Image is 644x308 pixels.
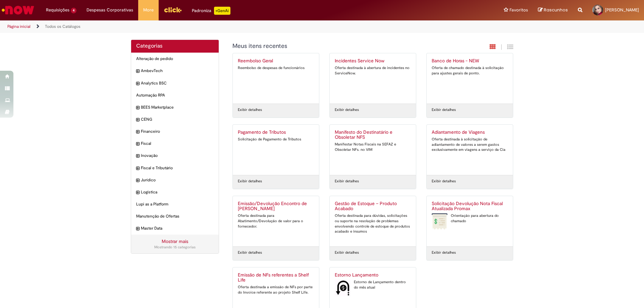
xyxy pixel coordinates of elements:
div: Manifestar Notas Fiscais na SEFAZ e Obsoletar NFs. no VIM [335,142,411,152]
div: expandir categoria BEES Marketplace BEES Marketplace [131,101,219,114]
span: Automação RPA [136,93,214,98]
a: Exibir detalhes [432,250,456,255]
div: Alteração de pedido [131,53,219,65]
a: Manifesto do Destinatário e Obsoletar NFS Manifestar Notas Fiscais na SEFAZ e Obsoletar NFs. no VIM [330,125,416,175]
i: expandir categoria Inovação [136,153,139,160]
span: Jurídico [141,177,214,183]
h2: Emissão de NFs referentes a Shelf Life [238,272,314,283]
h2: Gestão de Estoque – Produto Acabado [335,201,411,212]
div: expandir categoria AmbevTech AmbevTech [131,65,219,77]
h2: Pagamento de Tributos [238,130,314,135]
div: Padroniza [192,7,230,15]
a: Solicitação Devolução Nota Fiscal Atualizada Promax Solicitação Devolução Nota Fiscal Atualizada ... [427,196,513,246]
span: Lupi as a Platform [136,201,214,207]
i: Exibição em cartão [490,44,496,50]
h2: Incidentes Service Now [335,58,411,64]
h2: Estorno Lançamento [335,272,411,278]
div: Mostrando 15 categorias [136,245,214,250]
a: Todos os Catálogos [45,24,80,29]
i: expandir categoria Fiscal [136,141,139,147]
div: Estorno de Lançamento dentro do mês atual [335,280,411,290]
span: Master Data [141,226,214,231]
h2: Banco de Horas - NEW [432,58,508,64]
a: Incidentes Service Now Oferta destinada à abertura de incidentes no ServiceNow. [330,53,416,104]
a: Página inicial [7,24,31,29]
div: Solicitação de Pagamento de Tributos [238,137,314,142]
a: Pagamento de Tributos Solicitação de Pagamento de Tributos [233,125,319,175]
i: expandir categoria Financeiro [136,129,139,135]
i: expandir categoria CENG [136,117,139,123]
span: Fiscal e Tributário [141,165,214,171]
h2: Emissão/Devolução Encontro de Contas Fornecedor [238,201,314,212]
div: expandir categoria Fiscal e Tributário Fiscal e Tributário [131,162,219,174]
h2: Adiantamento de Viagens [432,130,508,135]
a: Exibir detalhes [335,179,359,184]
h2: Reembolso Geral [238,58,314,64]
h2: Manifesto do Destinatário e Obsoletar NFS [335,130,411,140]
a: Exibir detalhes [432,107,456,113]
div: expandir categoria Logistica Logistica [131,186,219,198]
i: expandir categoria Fiscal e Tributário [136,165,139,172]
span: More [143,7,154,13]
i: expandir categoria Analytics BSC [136,80,139,87]
div: Oferta destinada para dúvidas, solicitações ou suporte na resolução de problemas envolvendo contr... [335,213,411,234]
span: Analytics BSC [141,80,214,86]
div: expandir categoria Analytics BSC Analytics BSC [131,77,219,89]
ul: Categorias [131,53,219,235]
span: Rascunhos [544,7,568,13]
span: Financeiro [141,129,214,134]
a: Exibir detalhes [335,250,359,255]
p: +GenAi [214,7,230,15]
i: expandir categoria BEES Marketplace [136,105,139,111]
a: Exibir detalhes [335,107,359,113]
span: Fiscal [141,141,214,146]
span: Manutenção de Ofertas [136,213,214,219]
h2: Categorias [136,43,214,49]
div: Reembolso de despesas de funcionários [238,65,314,71]
span: [PERSON_NAME] [605,7,639,13]
span: Despesas Corporativas [87,7,133,13]
h1: {"description":"","title":"Meus itens recentes"} Categoria [232,43,441,50]
img: Solicitação Devolução Nota Fiscal Atualizada Promax [432,213,447,230]
div: expandir categoria Fiscal Fiscal [131,137,219,150]
a: Mostrar mais [162,238,188,244]
i: expandir categoria AmbevTech [136,68,139,75]
div: expandir categoria Master Data Master Data [131,222,219,235]
div: Oferta destinada para Abatimento/Devolução de valor para o fornecedor. [238,213,314,229]
a: Exibir detalhes [238,179,262,184]
i: expandir categoria Master Data [136,226,139,232]
span: Requisições [46,7,69,13]
a: Rascunhos [538,7,568,13]
span: BEES Marketplace [141,105,214,110]
img: Estorno Lançamento [335,280,351,296]
div: Manutenção de Ofertas [131,210,219,223]
span: Favoritos [509,7,528,13]
div: expandir categoria Jurídico Jurídico [131,174,219,186]
span: 4 [71,8,76,13]
img: ServiceNow [1,3,35,17]
a: Exibir detalhes [238,107,262,113]
span: | [501,43,502,51]
i: Exibição de grade [507,44,513,50]
div: expandir categoria Inovação Inovação [131,149,219,162]
div: Oferta destinada à abertura de incidentes no ServiceNow. [335,65,411,76]
div: Orientação para abertura do chamado [432,213,508,224]
div: Oferta de chamado destinada à solicitação para ajustes gerais de ponto. [432,65,508,76]
div: Oferta destinada à solicitação de adiantamento de valores a serem gastos exclusivamente em viagen... [432,137,508,152]
i: expandir categoria Jurídico [136,177,139,184]
div: Oferta destinada a emissão de NFs por parte do Invoice referente ao projeto Shelf Life. [238,285,314,295]
span: Alteração de pedido [136,56,214,62]
a: Exibir detalhes [238,250,262,255]
div: Lupi as a Platform [131,198,219,210]
div: Automação RPA [131,89,219,102]
a: Reembolso Geral Reembolso de despesas de funcionários [233,53,319,104]
span: Logistica [141,189,214,195]
a: Banco de Horas - NEW Oferta de chamado destinada à solicitação para ajustes gerais de ponto. [427,53,513,104]
i: expandir categoria Logistica [136,189,139,196]
span: CENG [141,117,214,122]
span: Inovação [141,153,214,159]
div: expandir categoria CENG CENG [131,113,219,126]
img: click_logo_yellow_360x200.png [164,5,182,15]
h2: Solicitação Devolução Nota Fiscal Atualizada Promax [432,201,508,212]
ul: Trilhas de página [5,20,424,33]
